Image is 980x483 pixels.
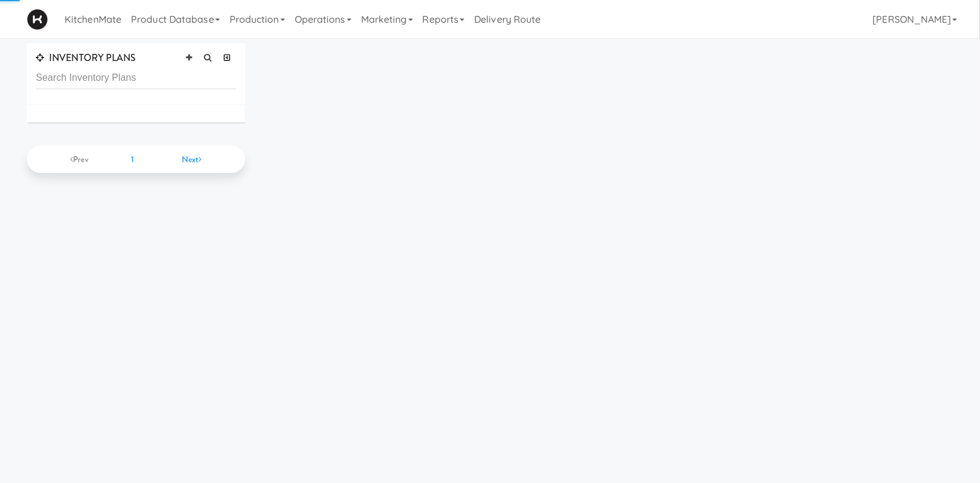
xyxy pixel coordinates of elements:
[131,153,134,165] span: 1
[182,153,202,165] span: Next
[27,9,48,30] img: Micromart
[176,150,208,168] li: Next
[36,51,136,65] span: INVENTORY PLANS
[36,67,236,89] input: Search Inventory Plans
